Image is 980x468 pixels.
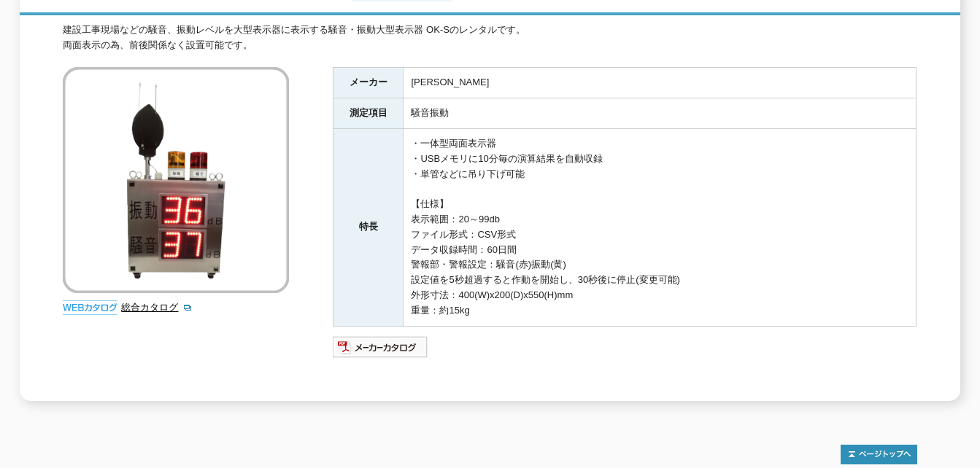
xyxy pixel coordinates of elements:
th: 測定項目 [333,98,404,129]
img: 騒音・振動大型表示器 OK-S [63,67,289,293]
a: 総合カタログ [121,302,193,313]
td: 騒音振動 [404,98,917,129]
th: メーカー [333,68,404,98]
td: [PERSON_NAME] [404,68,917,98]
img: トップページへ [841,445,917,464]
th: 特長 [333,129,404,327]
img: webカタログ [63,300,117,315]
td: ・一体型両面表示器 ・USBメモリに10分毎の演算結果を自動収録 ・単管などに吊り下げ可能 【仕様】 表示範囲：20～99db ファイル形式：CSV形式 データ収録時間：60日間 警報部・警報設... [404,129,917,327]
a: メーカーカタログ [333,345,428,356]
img: メーカーカタログ [333,335,428,359]
div: 建設工事現場などの騒音、振動レベルを大型表示器に表示する騒音・振動大型表示器 OK-Sのレンタルです。 両面表示の為、前後関係なく設置可能です。 [63,23,917,53]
